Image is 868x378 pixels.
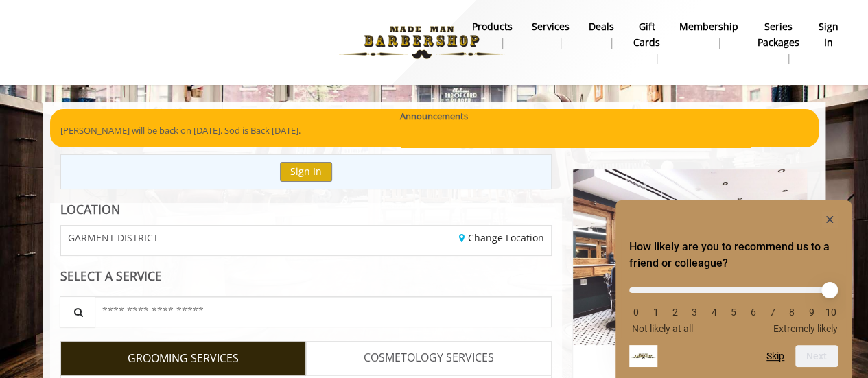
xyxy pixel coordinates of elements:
a: MembershipMembership [670,17,748,53]
div: SELECT A SERVICE [60,270,552,283]
a: Series packagesSeries packages [748,17,809,68]
li: 2 [668,307,682,318]
h2: Garment District [588,356,792,376]
li: 6 [746,307,760,318]
button: Next question [795,345,838,367]
b: Series packages [758,19,799,50]
b: Membership [679,19,738,34]
li: 4 [707,307,721,318]
span: GARMENT DISTRICT [68,233,159,243]
span: COSMETOLOGY SERVICES [364,349,494,367]
button: Skip [766,351,784,362]
span: GROOMING SERVICES [128,350,239,368]
div: How likely are you to recommend us to a friend or colleague? Select an option from 0 to 10, with ... [629,211,838,367]
a: Gift cardsgift cards [624,17,670,68]
a: DealsDeals [579,17,624,53]
li: 10 [824,307,838,318]
a: sign insign in [809,17,848,53]
li: 7 [766,307,779,318]
li: 5 [727,307,740,318]
li: 3 [688,307,701,318]
a: ServicesServices [522,17,579,53]
b: Services [532,19,570,34]
b: Announcements [400,109,468,123]
img: Made Man Barbershop logo [327,5,516,80]
h2: How likely are you to recommend us to a friend or colleague? Select an option from 0 to 10, with ... [629,239,838,272]
b: sign in [819,19,838,50]
a: Productsproducts [462,17,522,53]
b: products [472,19,513,34]
li: 9 [805,307,819,318]
button: Hide survey [821,211,838,228]
b: gift cards [633,19,660,50]
li: 8 [785,307,799,318]
span: Not likely at all [632,323,693,334]
div: How likely are you to recommend us to a friend or colleague? Select an option from 0 to 10, with ... [629,277,838,334]
span: Extremely likely [773,323,838,334]
b: LOCATION [60,201,120,217]
p: [PERSON_NAME] will be back on [DATE]. Sod is Back [DATE]. [60,123,808,138]
li: 0 [629,307,643,318]
button: Sign In [280,162,332,182]
b: Deals [589,19,614,34]
a: Change Location [459,231,544,244]
button: Service Search [60,296,95,327]
li: 1 [648,307,662,318]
